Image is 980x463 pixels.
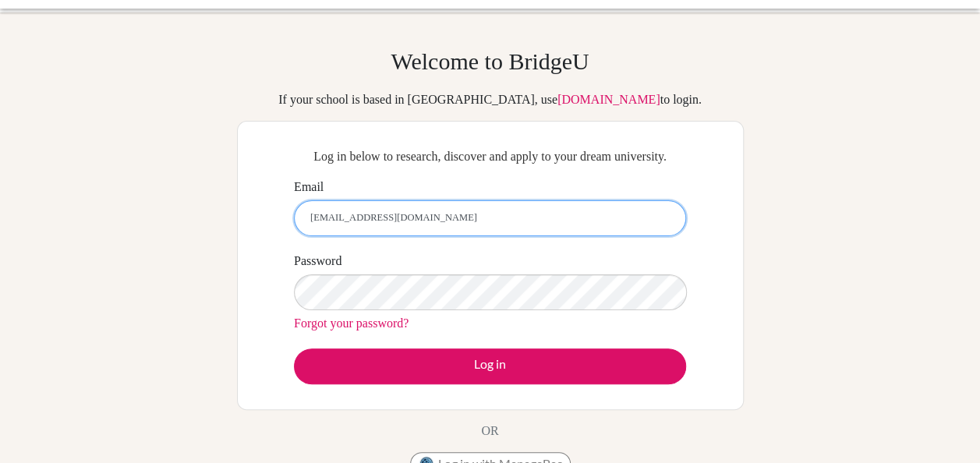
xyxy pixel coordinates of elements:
[481,422,498,440] p: OR
[278,90,702,109] div: If your school is based in [GEOGRAPHIC_DATA], use to login.
[294,252,341,270] label: Password
[557,93,660,106] a: [DOMAIN_NAME]
[391,44,589,79] h1: Welcome to BridgeU
[294,348,686,384] button: Log in
[294,147,686,166] p: Log in below to research, discover and apply to your dream university.
[294,178,324,196] label: Email
[294,316,409,330] a: Forgot your password?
